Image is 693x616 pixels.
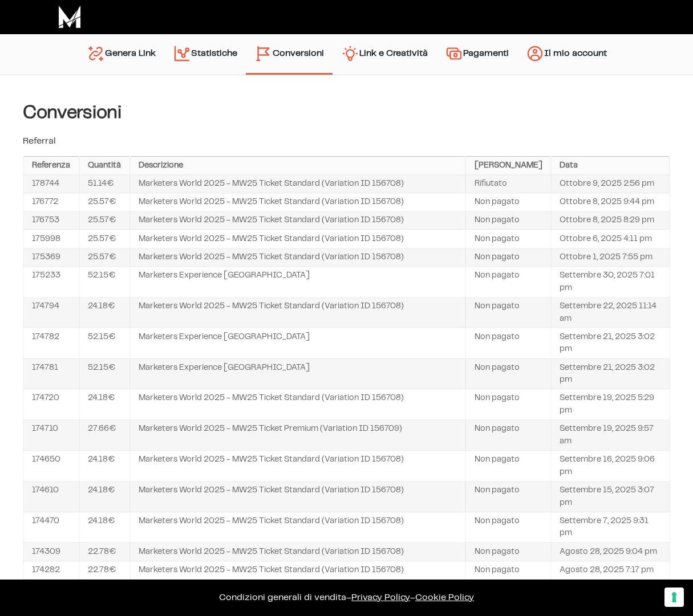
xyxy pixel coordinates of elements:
[79,193,130,211] td: 25.57€
[23,175,79,193] td: 178744
[551,482,670,512] td: Settembre 15, 2025 3:07 pm
[465,267,551,297] td: Non pagato
[130,328,466,358] td: Marketers Experience [GEOGRAPHIC_DATA]
[465,542,551,561] td: Non pagato
[130,157,466,175] th: Descrizione
[23,297,79,328] td: 174794
[23,451,79,482] td: 174650
[130,297,466,328] td: Marketers World 2025 - MW25 Ticket Standard (Variation ID 156708)
[79,297,130,328] td: 24.18€
[465,482,551,512] td: Non pagato
[130,389,466,420] td: Marketers World 2025 - MW25 Ticket Standard (Variation ID 156708)
[79,389,130,420] td: 24.18€
[78,40,164,69] a: Genera Link
[254,44,273,63] img: conversion-2.svg
[79,561,130,580] td: 22.78€
[79,512,130,543] td: 24.18€
[551,512,670,543] td: Settembre 7, 2025 9:31 pm
[79,542,130,561] td: 22.78€
[79,248,130,267] td: 25.57€
[465,157,551,175] th: [PERSON_NAME]
[526,44,544,63] img: account.svg
[130,248,466,267] td: Marketers World 2025 - MW25 Ticket Standard (Variation ID 156708)
[351,593,410,602] a: Privacy Policy
[23,157,79,175] th: Referenza
[164,40,246,69] a: Statistiche
[551,175,670,193] td: Ottobre 9, 2025 2:56 pm
[23,267,79,297] td: 175233
[551,542,670,561] td: Agosto 28, 2025 9:04 pm
[465,512,551,543] td: Non pagato
[130,358,466,389] td: Marketers Experience [GEOGRAPHIC_DATA]
[23,248,79,267] td: 175369
[79,175,130,193] td: 51.14€
[551,389,670,420] td: Settembre 19, 2025 5:29 pm
[130,175,466,193] td: Marketers World 2025 - MW25 Ticket Standard (Variation ID 156708)
[79,328,130,358] td: 52.15€
[79,211,130,230] td: 25.57€
[23,542,79,561] td: 174309
[551,230,670,248] td: Ottobre 6, 2025 4:11 pm
[23,230,79,248] td: 175998
[465,328,551,358] td: Non pagato
[9,572,43,606] iframe: Customerly Messenger Launcher
[465,297,551,328] td: Non pagato
[11,591,682,605] p: – –
[130,193,466,211] td: Marketers World 2025 - MW25 Ticket Standard (Variation ID 156708)
[465,193,551,211] td: Non pagato
[465,389,551,420] td: Non pagato
[465,211,551,230] td: Non pagato
[465,561,551,580] td: Non pagato
[23,328,79,358] td: 174782
[664,588,684,607] button: Le tue preferenze relative al consenso per le tecnologie di tracciamento
[87,44,105,63] img: generate-link.svg
[79,358,130,389] td: 52.15€
[130,561,466,580] td: Marketers World 2025 - MW25 Ticket Standard (Variation ID 156708)
[23,358,79,389] td: 174781
[465,451,551,482] td: Non pagato
[246,40,333,67] a: Conversioni
[130,451,466,482] td: Marketers World 2025 - MW25 Ticket Standard (Variation ID 156708)
[130,230,466,248] td: Marketers World 2025 - MW25 Ticket Standard (Variation ID 156708)
[130,542,466,561] td: Marketers World 2025 - MW25 Ticket Standard (Variation ID 156708)
[445,44,463,63] img: payments.svg
[23,134,670,148] p: Referral
[23,193,79,211] td: 176772
[23,420,79,451] td: 174710
[130,482,466,512] td: Marketers World 2025 - MW25 Ticket Standard (Variation ID 156708)
[551,193,670,211] td: Ottobre 8, 2025 9:44 pm
[23,561,79,580] td: 174282
[130,211,466,230] td: Marketers World 2025 - MW25 Ticket Standard (Variation ID 156708)
[517,40,615,69] a: Il mio account
[23,103,670,123] h4: Conversioni
[551,297,670,328] td: Settembre 22, 2025 11:14 am
[173,44,191,63] img: stats.svg
[465,175,551,193] td: Rifiutato
[79,482,130,512] td: 24.18€
[79,420,130,451] td: 27.66€
[333,40,436,69] a: Link e Creatività
[130,420,466,451] td: Marketers World 2025 - MW25 Ticket Premium (Variation ID 156709)
[436,40,517,69] a: Pagamenti
[219,593,346,602] a: Condizioni generali di vendita
[551,211,670,230] td: Ottobre 8, 2025 8:29 pm
[465,248,551,267] td: Non pagato
[130,267,466,297] td: Marketers Experience [GEOGRAPHIC_DATA]
[130,512,466,543] td: Marketers World 2025 - MW25 Ticket Standard (Variation ID 156708)
[23,389,79,420] td: 174720
[551,420,670,451] td: Settembre 19, 2025 9:57 am
[551,267,670,297] td: Settembre 30, 2025 7:01 pm
[79,267,130,297] td: 52.15€
[23,211,79,230] td: 176753
[465,230,551,248] td: Non pagato
[79,157,130,175] th: Quantità
[465,358,551,389] td: Non pagato
[551,157,670,175] th: Data
[551,561,670,580] td: Agosto 28, 2025 7:17 pm
[465,420,551,451] td: Non pagato
[23,482,79,512] td: 174610
[415,593,474,602] span: Cookie Policy
[341,44,359,63] img: creativity.svg
[551,328,670,358] td: Settembre 21, 2025 3:02 pm
[79,230,130,248] td: 25.57€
